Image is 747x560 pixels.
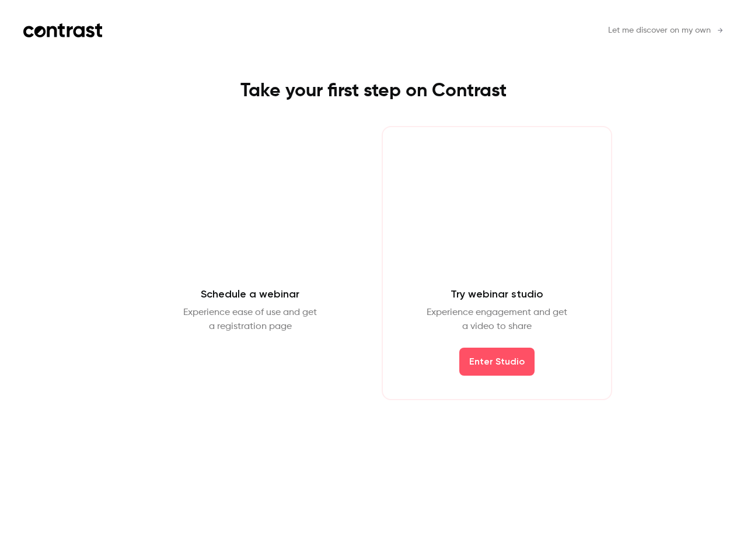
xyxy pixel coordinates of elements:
[111,79,636,103] h1: Take your first step on Contrast
[183,306,317,334] p: Experience ease of use and get a registration page
[201,287,299,301] h2: Schedule a webinar
[608,24,711,37] span: Let me discover on my own
[427,306,567,334] p: Experience engagement and get a video to share
[451,287,543,301] h2: Try webinar studio
[459,348,535,376] button: Enter Studio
